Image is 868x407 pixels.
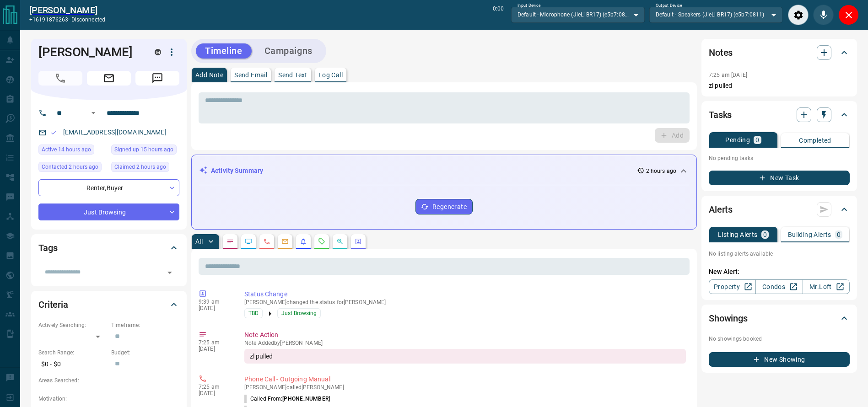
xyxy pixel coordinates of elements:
svg: Opportunities [336,238,344,245]
h2: Notes [709,45,733,60]
div: Activity Summary2 hours ago [199,162,689,179]
p: Send Text [278,72,307,78]
span: Just Browsing [281,309,317,318]
div: Notes [709,42,850,64]
h2: Criteria [38,297,68,312]
p: Building Alerts [788,231,831,238]
span: Active 14 hours ago [42,145,91,154]
div: Mute [813,5,834,25]
h2: Tags [38,241,57,255]
p: Called From: [244,395,330,403]
div: Tue Oct 14 2025 [111,162,179,175]
p: [DATE] [199,346,231,352]
svg: Listing Alerts [300,238,307,245]
h2: Tasks [709,107,732,122]
div: Showings [709,307,850,329]
div: Tue Oct 14 2025 [38,162,107,175]
div: Mon Oct 13 2025 [38,145,107,157]
p: Note Added by [PERSON_NAME] [244,340,686,346]
span: TBD [248,309,259,318]
svg: Requests [318,238,325,245]
p: [DATE] [199,390,231,396]
span: disconnected [71,16,105,23]
p: No showings booked [709,335,850,343]
p: Search Range: [38,348,107,357]
p: 0 [755,137,759,143]
p: Motivation: [38,395,179,403]
div: Audio Settings [788,5,809,25]
svg: Email Valid [50,129,57,136]
p: Budget: [111,348,179,357]
p: No listing alerts available [709,250,850,258]
span: Claimed 2 hours ago [114,162,166,171]
svg: Emails [281,238,289,245]
p: Activity Summary [211,166,263,176]
p: 9:39 am [199,299,231,305]
button: Campaigns [255,43,322,59]
svg: Calls [263,238,270,245]
p: 0 [837,231,841,238]
p: All [195,238,203,245]
div: Tags [38,237,179,259]
p: Add Note [195,72,223,78]
span: [PHONE_NUMBER] [282,396,330,402]
p: Areas Searched: [38,376,179,385]
p: Listing Alerts [718,231,758,238]
p: Send Email [234,72,267,78]
button: Timeline [196,43,252,59]
a: Condos [755,279,803,294]
div: Tasks [709,104,850,126]
div: mrloft.ca [155,49,161,55]
span: Call [38,71,82,86]
p: Timeframe: [111,321,179,329]
span: Message [135,71,179,86]
div: zl pulled [244,349,686,364]
a: Mr.Loft [803,279,850,294]
svg: Lead Browsing Activity [245,238,252,245]
button: Open [88,107,99,118]
svg: Notes [226,238,234,245]
a: [EMAIL_ADDRESS][DOMAIN_NAME] [63,129,167,136]
p: No pending tasks [709,151,850,165]
div: Criteria [38,294,179,316]
p: New Alert: [709,267,850,277]
p: Pending [725,137,750,143]
p: Note Action [244,330,686,340]
span: Contacted 2 hours ago [42,162,98,171]
p: 0:00 [493,5,504,25]
div: Mon Oct 13 2025 [111,145,179,157]
div: Close [838,5,859,25]
h1: [PERSON_NAME] [38,45,141,59]
button: New Showing [709,352,850,367]
p: [DATE] [199,305,231,311]
h2: Alerts [709,202,733,217]
p: 7:25 am [199,384,231,390]
div: Alerts [709,198,850,220]
div: Just Browsing [38,203,179,220]
p: [PERSON_NAME] called [PERSON_NAME] [244,384,686,391]
button: Regenerate [415,199,473,214]
h2: Showings [709,311,748,326]
p: 7:25 am [DATE] [709,72,748,78]
button: New Task [709,171,850,185]
p: Completed [799,137,831,144]
label: Input Device [518,3,541,9]
p: Phone Call - Outgoing Manual [244,375,686,384]
a: [PERSON_NAME] [29,5,105,16]
div: Default - Microphone (JieLi BR17) (e5b7:0811) [511,7,644,22]
p: 7:25 am [199,339,231,346]
button: Open [163,266,176,279]
a: Property [709,279,756,294]
p: 2 hours ago [646,167,676,175]
p: Actively Searching: [38,321,107,329]
p: [PERSON_NAME] changed the status for [PERSON_NAME] [244,299,686,305]
p: Status Change [244,289,686,299]
p: $0 - $0 [38,357,107,372]
p: Log Call [318,72,343,78]
svg: Agent Actions [355,238,362,245]
p: zl pulled [709,81,850,91]
span: Email [87,71,131,86]
p: +16191876263 - [29,16,105,24]
div: Renter , Buyer [38,179,179,196]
